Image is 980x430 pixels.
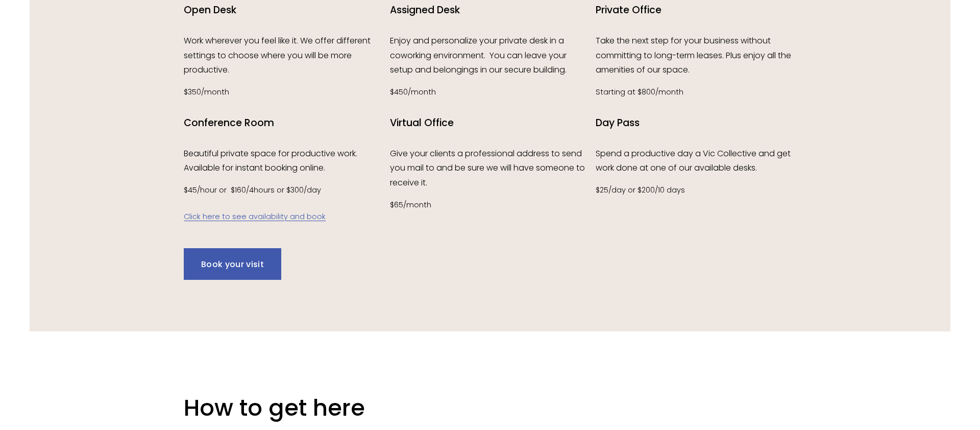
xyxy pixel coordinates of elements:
p: Enjoy and personalize your private desk in a coworking environment. You can leave your setup and ... [390,34,591,78]
p: Beautiful private space for productive work. Available for instant booking online. [184,147,384,176]
h2: How to get here [184,393,376,423]
p: Give your clients a professional address to send you mail to and be sure we will have someone to ... [390,147,591,190]
p: $25/day or $200/10 days [596,184,796,197]
p: $450/month [390,86,591,99]
h4: Day Pass [596,116,796,130]
h4: Open Desk [184,4,384,17]
p: Starting at $800/month [596,86,796,99]
p: $350/month [184,86,384,99]
h4: Assigned Desk [390,4,591,17]
h4: Virtual Office [390,116,591,130]
p: Take the next step for your business without committing to long-term leases. Plus enjoy all the a... [596,34,796,78]
h4: Private Office [596,4,796,17]
p: Spend a productive day a Vic Collective and get work done at one of our available desks. [596,147,796,176]
a: Book your visit [184,248,281,280]
p: $45/hour or $160/4hours or $300/day [184,184,384,224]
h4: Conference Room [184,116,384,130]
p: Work wherever you feel like it. We offer different settings to choose where you will be more prod... [184,34,384,78]
p: $65/month [390,199,591,212]
a: Click here to see availability and book [184,211,326,222]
